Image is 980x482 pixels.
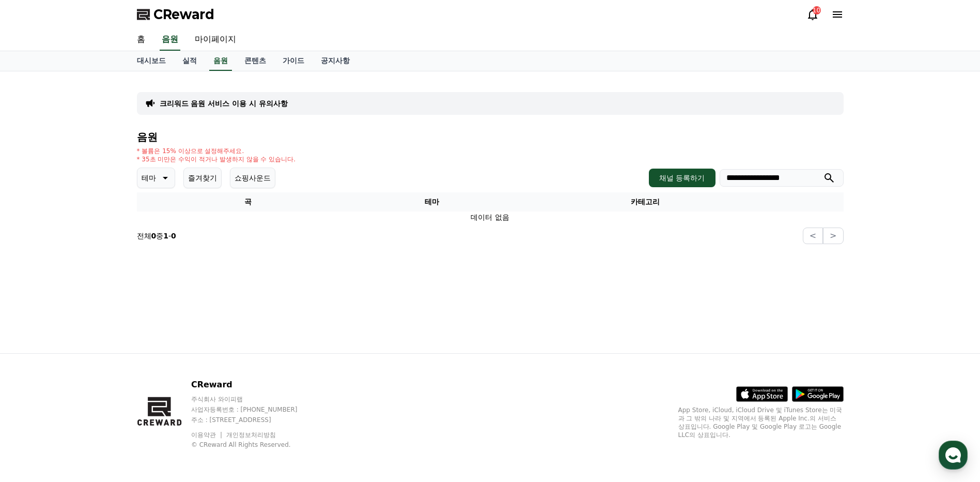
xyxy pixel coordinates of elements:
button: 채널 등록하기 [649,169,715,187]
a: 이용약관 [191,431,224,439]
p: 주식회사 와이피랩 [191,395,317,403]
p: 사업자등록번호 : [PHONE_NUMBER] [191,405,317,414]
p: 전체 중 - [137,231,176,241]
strong: 0 [151,232,157,240]
button: > [823,228,843,244]
a: 공지사항 [313,51,358,71]
a: 설정 [133,328,198,354]
p: 주소 : [STREET_ADDRESS] [191,416,317,424]
button: < [803,228,823,244]
span: 대화 [95,344,107,352]
a: 콘텐츠 [236,51,274,71]
div: 10 [813,6,821,14]
th: 곡 [137,192,360,212]
a: 실적 [174,51,205,71]
a: 개인정보처리방침 [226,431,276,439]
th: 테마 [360,192,505,212]
p: * 볼륨은 15% 이상으로 설정해주세요. [137,147,296,155]
h4: 음원 [137,131,844,143]
span: 설정 [160,343,172,352]
span: CReward [153,6,214,23]
a: 마이페이지 [186,29,244,51]
strong: 0 [171,232,176,240]
p: © CReward All Rights Reserved. [191,441,317,449]
th: 카테고리 [505,192,786,212]
strong: 1 [163,232,168,240]
p: CReward [191,379,317,391]
a: CReward [137,6,214,23]
a: 음원 [209,51,232,71]
a: 홈 [3,328,68,354]
a: 10 [806,8,819,21]
button: 즐겨찾기 [183,168,222,188]
span: 홈 [33,343,39,352]
a: 홈 [129,29,153,51]
button: 쇼핑사운드 [230,168,275,188]
p: * 35초 미만은 수익이 적거나 발생하지 않을 수 있습니다. [137,155,296,163]
a: 크리워드 음원 서비스 이용 시 유의사항 [160,98,288,109]
a: 대시보드 [129,51,174,71]
a: 음원 [160,29,180,51]
p: 테마 [142,171,156,185]
p: App Store, iCloud, iCloud Drive 및 iTunes Store는 미국과 그 밖의 나라 및 지역에서 등록된 Apple Inc.의 서비스 상표입니다. Goo... [678,406,844,439]
button: 테마 [137,168,175,188]
td: 데이터 없음 [137,212,844,223]
a: 대화 [68,328,133,354]
a: 가이드 [274,51,313,71]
